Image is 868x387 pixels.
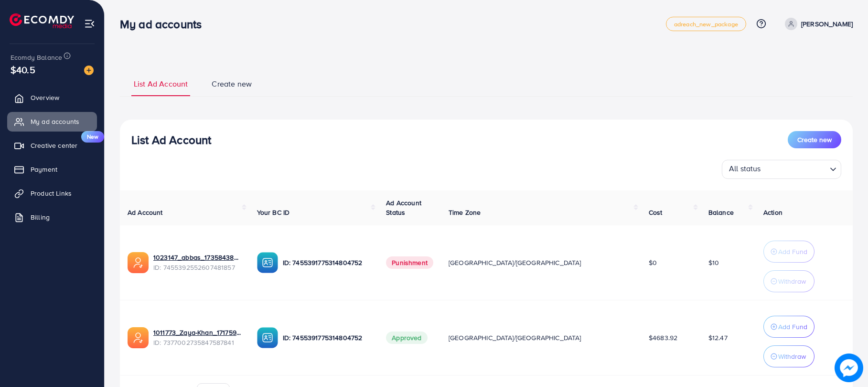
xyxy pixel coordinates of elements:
[153,253,242,272] div: <span class='underline'>1023147_abbas_1735843853887</span></br>7455392552607481857
[81,131,104,143] span: New
[763,208,782,217] span: Action
[708,208,734,217] span: Balance
[212,78,252,89] span: Create new
[449,208,481,217] span: Time Zone
[257,327,278,348] img: ic-ba-acc.ded83a64.svg
[31,93,59,102] span: Overview
[7,208,97,227] a: Billing
[386,332,427,344] span: Approved
[7,88,97,107] a: Overview
[128,208,163,217] span: Ad Account
[835,354,863,382] img: image
[781,18,853,30] a: [PERSON_NAME]
[797,135,832,144] span: Create new
[31,117,79,126] span: My ad accounts
[386,198,421,217] span: Ad Account Status
[153,263,242,272] span: ID: 7455392552607481857
[283,257,371,268] p: ID: 7455391775314804752
[128,327,149,348] img: ic-ads-acc.e4c84228.svg
[801,18,853,30] p: [PERSON_NAME]
[153,338,242,347] span: ID: 7377002735847587841
[7,184,97,203] a: Product Links
[84,66,94,75] img: image
[386,256,433,269] span: Punishment
[283,332,371,343] p: ID: 7455391775314804752
[31,188,72,198] span: Product Links
[10,13,74,28] img: logo
[11,63,35,77] span: $40.5
[7,136,97,155] a: Creative centerNew
[764,162,826,177] input: Search for option
[128,252,149,273] img: ic-ads-acc.e4c84228.svg
[778,321,807,332] p: Add Fund
[708,333,728,343] span: $12.47
[31,212,50,222] span: Billing
[153,328,242,337] a: 1011773_Zaya-Khan_1717592302951
[763,345,814,367] button: Withdraw
[134,78,188,89] span: List Ad Account
[7,160,97,179] a: Payment
[763,316,814,338] button: Add Fund
[778,351,806,362] p: Withdraw
[449,258,581,267] span: [GEOGRAPHIC_DATA]/[GEOGRAPHIC_DATA]
[649,208,663,217] span: Cost
[84,18,95,29] img: menu
[31,165,57,174] span: Payment
[778,276,806,287] p: Withdraw
[11,53,62,62] span: Ecomdy Balance
[153,253,242,262] a: 1023147_abbas_1735843853887
[788,131,841,148] button: Create new
[708,258,719,267] span: $10
[120,17,209,31] h3: My ad accounts
[153,328,242,347] div: <span class='underline'>1011773_Zaya-Khan_1717592302951</span></br>7377002735847587841
[649,258,657,267] span: $0
[722,160,841,179] div: Search for option
[727,161,763,177] span: All status
[763,270,814,292] button: Withdraw
[449,333,581,343] span: [GEOGRAPHIC_DATA]/[GEOGRAPHIC_DATA]
[778,246,807,257] p: Add Fund
[257,208,290,217] span: Your BC ID
[31,141,77,150] span: Creative center
[674,21,738,27] span: adreach_new_package
[649,333,677,343] span: $4683.92
[7,112,97,131] a: My ad accounts
[666,17,746,31] a: adreach_new_package
[763,241,814,263] button: Add Fund
[131,133,211,147] h3: List Ad Account
[257,252,278,273] img: ic-ba-acc.ded83a64.svg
